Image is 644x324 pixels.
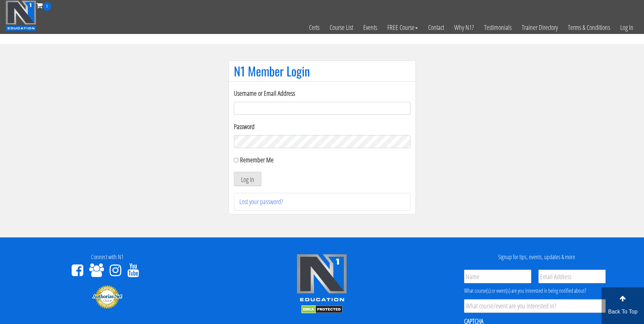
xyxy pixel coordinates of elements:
label: Remember Me [240,155,274,164]
img: Authorize.Net Merchant - Click to Verify [92,285,123,309]
a: Testimonials [479,11,517,44]
input: What course/event are you interested in? [464,299,606,313]
a: Certs [304,11,325,44]
img: n1-edu-logo [296,254,347,304]
a: Contact [423,11,449,44]
img: n1-education [5,0,36,31]
span: 0 [43,2,51,11]
input: Email Address [538,270,606,283]
a: Log In [615,11,639,44]
label: Password [234,122,410,132]
a: FREE Course [382,11,423,44]
h4: Connect with N1 [5,254,209,260]
a: Course List [325,11,358,44]
a: 0 [36,1,51,10]
a: Trainer Directory [517,11,563,44]
img: DMCA.com Protection Status [301,305,343,313]
h4: Signup for tips, events, updates & more [435,254,639,260]
a: Events [358,11,382,44]
button: Log In [234,172,261,186]
a: Lost your password? [239,197,283,206]
label: Username or Email Address [234,88,410,98]
div: What course(s) or event(s) are you interested in being notified about? [464,287,606,295]
h1: N1 Member Login [234,64,410,78]
input: Name [464,270,531,283]
a: Terms & Conditions [563,11,615,44]
a: Why N1? [449,11,479,44]
p: Back To Top [602,308,644,316]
